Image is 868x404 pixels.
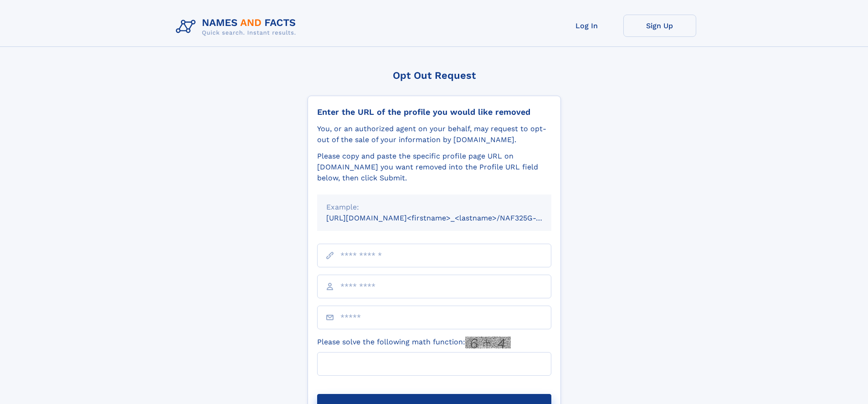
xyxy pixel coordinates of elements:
[317,107,551,117] div: Enter the URL of the profile you would like removed
[317,151,551,184] div: Please copy and paste the specific profile page URL on [DOMAIN_NAME] you want removed into the Pr...
[317,337,511,348] label: Please solve the following math function:
[317,123,551,145] div: You, or an authorized agent on your behalf, may request to opt-out of the sale of your informatio...
[172,15,303,39] img: Logo Names and Facts
[550,15,623,37] a: Log In
[326,214,569,222] small: [URL][DOMAIN_NAME]<firstname>_<lastname>/NAF325G-xxxxxxxx
[308,70,561,81] div: Opt Out Request
[623,15,696,37] a: Sign Up
[326,202,542,213] div: Example:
